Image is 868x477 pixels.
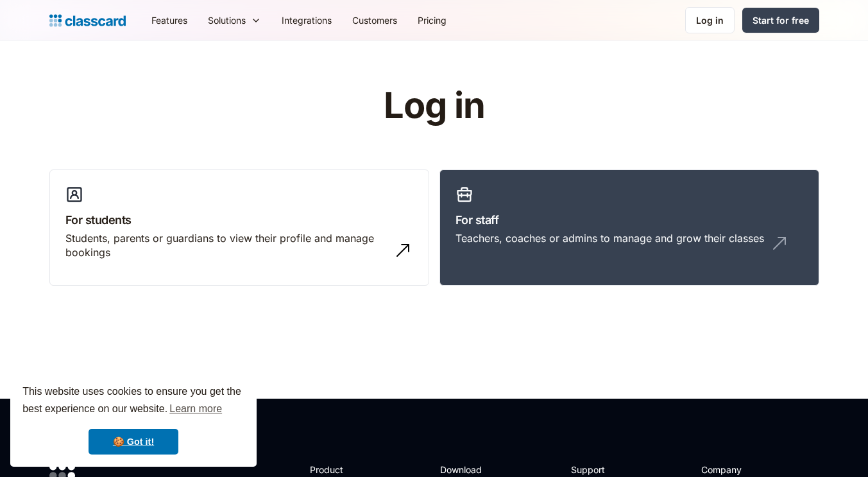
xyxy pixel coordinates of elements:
a: For staffTeachers, coaches or admins to manage and grow their classes [439,169,819,286]
h1: Log in [230,86,638,126]
div: Solutions [198,6,271,35]
a: Customers [342,6,407,35]
h3: For students [65,211,413,229]
h3: For staff [455,211,803,229]
h2: Company [701,463,787,476]
a: dismiss cookie message [89,429,178,455]
a: Features [141,6,198,35]
div: Students, parents or guardians to view their profile and manage bookings [65,231,387,260]
div: Start for free [753,13,809,27]
a: Integrations [271,6,342,35]
a: learn more about cookies [167,399,224,419]
a: home [49,12,126,30]
h2: Product [310,463,379,476]
a: Pricing [407,6,457,35]
div: Log in [696,13,724,27]
h2: Download [440,463,493,476]
div: Solutions [208,13,246,27]
h2: Support [571,463,623,476]
div: cookieconsent [10,372,257,467]
a: For studentsStudents, parents or guardians to view their profile and manage bookings [49,169,429,286]
span: This website uses cookies to ensure you get the best experience on our website. [22,384,244,419]
a: Start for free [742,8,819,33]
div: Teachers, coaches or admins to manage and grow their classes [455,231,764,245]
a: Log in [685,7,735,33]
